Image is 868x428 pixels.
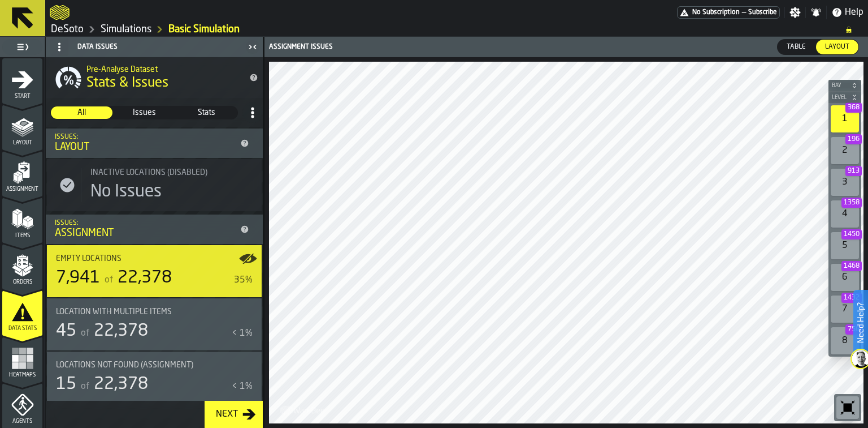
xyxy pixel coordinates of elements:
[778,40,815,54] div: thumb
[55,219,236,227] div: Issues:
[841,198,862,208] span: 1358
[831,264,859,291] div: 6
[845,6,863,19] span: Help
[845,102,862,113] span: 368
[828,262,861,293] div: button-toolbar-undefined
[2,58,42,104] li: menu Start
[94,376,148,393] span: 22,378
[86,63,240,74] h2: Sub Title
[56,307,172,316] span: Location with multiple Items
[46,57,263,98] div: title-Stats & Issues
[101,23,151,36] a: link-to-/wh/i/53489ce4-9a4e-4130-9411-87a947849922
[2,337,42,382] li: menu Heatmaps
[56,321,76,341] div: 45
[90,168,207,177] span: Inactive Locations (Disabled)
[845,134,862,144] span: 196
[267,43,567,51] div: Assignment issues
[86,74,168,92] span: Stats & Issues
[47,298,262,350] div: stat-Location with multiple Items
[2,151,42,196] li: menu Assignment
[90,168,239,177] div: Title
[2,244,42,289] li: menu Orders
[55,133,236,141] div: Issues:
[56,307,253,316] div: Title
[828,92,861,103] button: button-
[845,166,862,176] span: 913
[2,372,42,378] span: Heatmaps
[785,7,805,18] label: button-toggle-Settings
[56,254,121,263] span: Empty locations
[828,135,861,166] div: button-toolbar-undefined
[806,7,826,18] label: button-toggle-Notifications
[777,39,815,55] label: button-switch-multi-Table
[815,39,859,55] label: button-switch-multi-Layout
[48,38,245,56] div: Data Issues
[841,261,862,271] span: 1468
[55,141,236,153] div: Layout
[2,279,42,285] span: Orders
[56,254,239,263] div: Title
[742,8,746,16] span: —
[47,245,262,297] div: stat-Empty locations
[748,8,777,16] span: Subscribe
[90,182,162,202] div: No Issues
[782,42,810,52] span: Table
[831,169,859,196] div: 3
[834,394,861,421] div: button-toolbar-undefined
[56,374,76,395] div: 15
[168,23,240,36] a: link-to-/wh/i/53489ce4-9a4e-4130-9411-87a947849922/simulations/2bce2544-7300-43a8-92d1-7f5ff2cad438
[56,268,100,288] div: 7,941
[114,107,175,118] span: Issues
[56,361,239,370] div: Title
[830,95,849,101] span: Level
[816,40,858,54] div: thumb
[845,324,862,335] span: 756
[2,140,42,146] span: Layout
[821,42,854,52] span: Layout
[211,408,242,421] div: Next
[827,6,868,19] label: button-toggle-Help
[831,296,859,323] div: 7
[828,103,861,135] div: button-toolbar-undefined
[828,325,861,357] div: button-toolbar-undefined
[692,8,740,16] span: No Subscription
[2,186,42,192] span: Assignment
[176,106,237,119] div: thumb
[176,107,237,118] span: Stats
[831,137,859,164] div: 2
[50,23,863,36] nav: Breadcrumb
[105,276,113,285] span: of
[828,293,861,325] div: button-toolbar-undefined
[50,2,70,23] a: logo-header
[114,106,175,119] div: thumb
[2,39,42,55] label: button-toggle-Toggle Full Menu
[828,198,861,230] div: button-toolbar-undefined
[113,106,176,119] label: button-switch-multi-Issues
[2,326,42,332] span: Data Stats
[94,323,148,340] span: 22,378
[271,399,335,421] a: logo-header
[175,106,238,119] label: button-switch-multi-Stats
[56,361,253,370] div: Title
[56,361,193,370] span: Locations not found (Assignment)
[828,166,861,198] div: button-toolbar-undefined
[245,40,261,54] label: button-toggle-Close me
[81,329,89,338] span: of
[2,418,42,425] span: Agents
[232,327,253,340] div: < 1%
[239,245,257,297] label: button-toggle-Show on Map
[118,269,172,286] span: 22,378
[51,106,112,119] div: thumb
[828,230,861,262] div: button-toolbar-undefined
[56,307,239,316] div: Title
[51,107,112,118] span: All
[841,229,862,239] span: 1450
[841,293,862,303] span: 1432
[264,37,868,57] header: Assignment issues
[56,254,253,263] div: Title
[2,290,42,336] li: menu Data Stats
[831,200,859,228] div: 4
[51,23,84,36] a: link-to-/wh/i/53489ce4-9a4e-4130-9411-87a947849922
[677,6,780,19] div: Menu Subscription
[232,380,253,393] div: < 1%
